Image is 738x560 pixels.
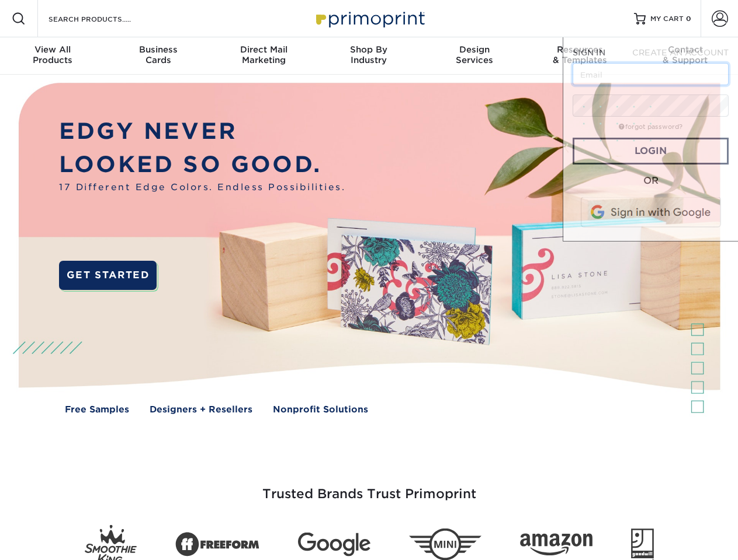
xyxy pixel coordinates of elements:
div: Cards [105,44,210,65]
span: MY CART [650,14,684,24]
a: Resources& Templates [527,37,632,75]
a: DesignServices [422,37,527,75]
div: Marketing [211,44,316,65]
span: Resources [527,44,632,55]
div: Services [422,44,527,65]
span: Design [422,44,527,55]
input: SEARCH PRODUCTS..... [47,12,161,26]
a: Designers + Resellers [150,403,252,416]
a: Direct MailMarketing [211,37,316,75]
p: EDGY NEVER [59,115,345,148]
img: Primoprint [311,6,428,31]
img: Google [298,533,370,556]
a: Free Samples [65,403,129,416]
div: Industry [316,44,421,65]
img: Goodwill [631,528,654,560]
h3: Trusted Brands Trust Primoprint [27,459,711,516]
a: BusinessCards [105,37,210,75]
div: & Templates [527,44,632,65]
span: 17 Different Edge Colors. Endless Possibilities. [59,181,345,194]
span: Shop By [316,44,421,55]
span: Direct Mail [211,44,316,55]
a: Nonprofit Solutions [273,403,368,416]
p: LOOKED SO GOOD. [59,148,345,181]
a: forgot password? [619,123,682,131]
a: GET STARTED [59,261,157,290]
a: Shop ByIndustry [316,37,421,75]
span: 0 [686,15,691,23]
div: OR [573,174,729,188]
span: SIGN IN [573,48,605,57]
iframe: Google Customer Reviews [3,524,99,556]
a: Login [573,138,729,164]
input: Email [573,63,729,85]
span: CREATE AN ACCOUNT [632,48,729,57]
span: Business [105,44,210,55]
img: Amazon [520,534,593,556]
